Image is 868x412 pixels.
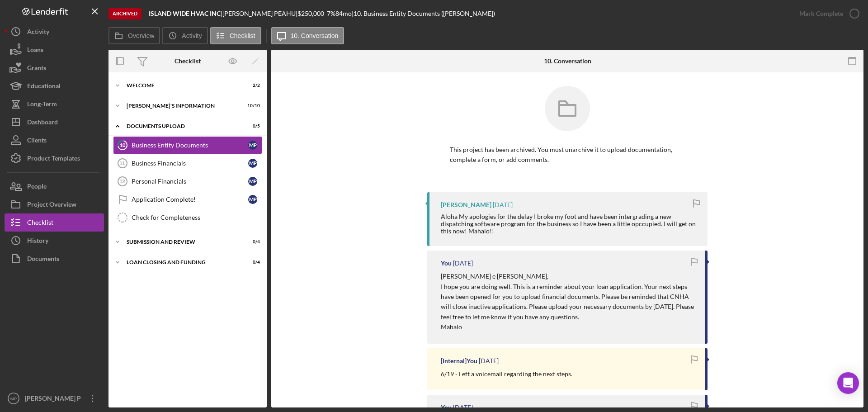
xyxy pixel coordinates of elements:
div: | [149,10,222,17]
button: Mark Complete [790,5,863,23]
div: [Internal] You [441,357,477,365]
text: MP [10,396,17,401]
div: 84 mo [335,10,352,17]
div: 0 / 5 [244,123,260,129]
div: M P [248,141,257,150]
div: Project Overview [27,195,76,216]
p: Mahalo [441,322,696,332]
div: 0 / 4 [244,239,260,245]
div: Aloha My apologies for the delay I broke my foot and have been intergrading a new dispatching sof... [441,213,698,235]
div: Product Templates [27,149,80,170]
tspan: 10 [120,142,126,148]
div: Dashboard [27,113,58,133]
div: Business Entity Documents [132,142,248,149]
div: Business Financials [132,160,248,167]
button: Overview [108,27,160,44]
b: ISLAND WIDE HVAC INC [149,9,221,17]
button: MP[PERSON_NAME] P [5,389,104,407]
div: Open Intercom Messenger [837,372,859,394]
div: Mark Complete [799,5,843,23]
button: People [5,177,104,195]
div: 0 / 4 [244,260,260,265]
label: Checklist [230,32,255,39]
label: Overview [128,32,154,39]
div: Loans [27,41,43,61]
a: 11Business FinancialsMP [113,154,262,172]
div: You [441,260,452,267]
a: Application Complete!MP [113,190,262,208]
div: Grants [27,59,46,79]
button: Dashboard [5,113,104,131]
button: History [5,232,104,250]
div: DOCUMENTS UPLOAD [127,123,237,129]
button: Checklist [210,27,261,44]
button: Activity [162,27,208,44]
div: $250,000 [297,10,327,17]
div: M P [248,177,257,186]
time: 2025-06-20 02:48 [479,357,499,365]
button: Educational [5,77,104,95]
div: 7 % [327,10,335,17]
div: SUBMISSION AND REVIEW [127,239,237,245]
tspan: 11 [119,161,125,166]
button: Long-Term [5,95,104,113]
div: People [27,177,47,198]
div: Check for Completeness [132,214,262,221]
div: Educational [27,77,61,97]
div: M P [248,195,257,204]
div: Application Complete! [132,196,248,203]
div: Personal Financials [132,178,248,185]
time: 2025-06-12 20:32 [453,404,473,411]
p: 6/19 - Left a voicemail regarding the next steps. [441,369,572,379]
div: Activity [27,23,49,43]
div: History [27,232,48,252]
div: You [441,404,452,411]
div: [PERSON_NAME] P [23,389,81,410]
button: Project Overview [5,195,104,213]
button: Product Templates [5,149,104,167]
a: 12Personal FinancialsMP [113,172,262,190]
div: [PERSON_NAME] PEAHU | [222,10,297,17]
div: Checklist [175,57,201,65]
time: 2025-07-02 02:20 [453,260,473,267]
button: Grants [5,59,104,77]
div: M P [248,159,257,168]
div: Long-Term [27,95,57,115]
div: Checklist [27,213,53,234]
div: 10 / 10 [244,103,260,109]
div: Clients [27,131,47,152]
button: Documents [5,250,104,268]
time: 2025-07-10 17:37 [493,201,513,208]
button: Clients [5,131,104,149]
button: Loans [5,41,104,59]
div: 2 / 2 [244,83,260,88]
tspan: 12 [119,179,125,184]
a: Check for Completeness [113,208,262,227]
a: 10Business Entity DocumentsMP [113,136,262,154]
button: 10. Conversation [271,27,344,44]
p: This project has been archived. You must unarchive it to upload documentation, complete a form, o... [450,145,685,165]
div: Documents [27,250,59,270]
div: WELCOME [127,83,237,88]
a: Checklist [5,213,104,232]
div: Archived [108,8,142,19]
div: [PERSON_NAME]'S INFORMATION [127,103,237,109]
p: I hope you are doing well. This is a reminder about your loan application. Your next steps have b... [441,282,696,322]
div: 10. Conversation [544,57,591,65]
div: | 10. Business Entity Documents ([PERSON_NAME]) [352,10,495,17]
button: Activity [5,23,104,41]
div: LOAN CLOSING AND FUNDING [127,260,237,265]
div: [PERSON_NAME] [441,201,491,208]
